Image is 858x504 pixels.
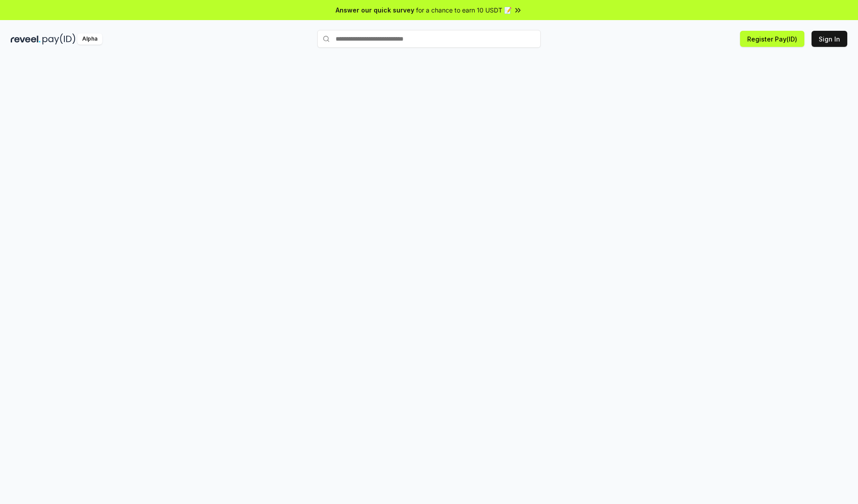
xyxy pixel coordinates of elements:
span: Answer our quick survey [336,5,414,15]
div: Alpha [77,33,102,45]
span: for a chance to earn 10 USDT 📝 [416,5,512,15]
img: reveel_dark [11,33,41,45]
button: Register Pay(ID) [740,31,804,47]
img: pay_id [42,33,76,45]
button: Sign In [812,31,847,47]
